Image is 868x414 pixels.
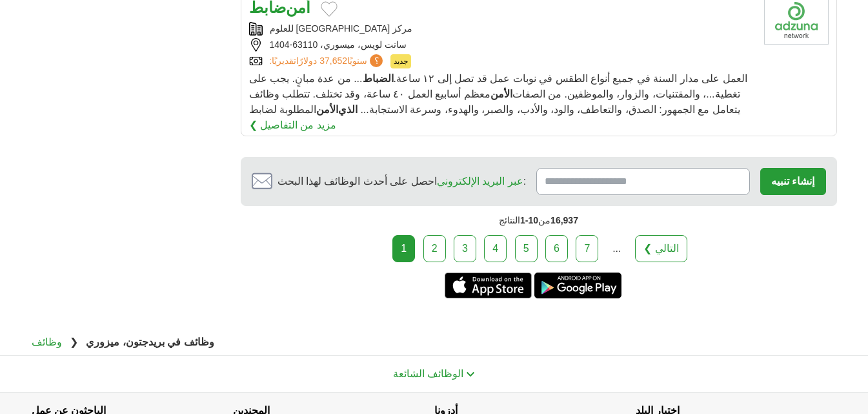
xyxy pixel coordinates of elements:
font: وظائف في بريدجتون، ميزوري [86,336,214,347]
font: يتعامل مع الجمهور: الصدق، والتعاطف، والود، والأدب، والصبر، والهدوء، وسرعة الاستجابة... [360,104,740,115]
font: 1 [401,243,407,254]
font: 2 [432,243,438,254]
a: وظائف [32,336,62,347]
font: ... [612,243,621,254]
button: إنشاء تنبيه [760,168,825,195]
font: الوظائف الشائعة [393,368,463,379]
font: ؟ [374,56,379,66]
font: 3 [462,243,468,254]
button: أضف إلى الوظائف المفضلة [321,1,338,17]
font: ... من عدة مبانٍ. يجب على [249,73,363,84]
font: 1-10 [520,215,538,225]
font: الضباط [363,73,394,84]
font: الأمن [490,88,512,99]
font: سانت لويس، ميسوري، 63110-1404 [270,39,407,50]
font: 4 [492,243,498,254]
font: 16,937 [550,215,578,225]
font: 37,652 دولارًا [296,56,347,66]
a: عبر البريد الإلكتروني [437,176,523,187]
font: تقديريًا: [270,56,297,66]
font: احصل على أحدث الوظائف لهذا البحث [278,176,437,187]
font: مزيد من التفاصيل ❯ [249,119,336,130]
a: 6 [545,235,568,262]
font: من [538,215,550,225]
font: التالي ❯ [643,243,678,254]
a: 4 [484,235,507,262]
font: 6 [554,243,560,254]
font: الأمن [316,104,338,115]
font: تغطية...، والمقتنيات، والزوار، والموظفين. من الصفات المطلوبة لضابط [249,88,740,115]
a: مزيد من التفاصيل ❯ [249,118,336,133]
img: رمز التبديل [466,371,475,377]
font: 7 [584,243,590,254]
font: الذي [338,104,358,115]
font: النتائج [499,215,520,225]
a: التالي ❯ [635,235,687,262]
font: سنويًا [347,56,367,66]
font: جديد [394,57,408,66]
a: تقديريًا:37,652 دولارًاسنويًا؟ [270,54,386,68]
font: إنشاء تنبيه [771,176,814,187]
a: 2 [423,235,446,262]
font: العمل على مدار السنة في جميع أنواع الطقس في نوبات عمل قد تصل إلى ١٢ ساعة. معظم أسابيع العمل ٤٠ سا... [249,73,747,99]
font: ❯ [70,336,78,347]
a: 3 [454,235,476,262]
font: مركز [GEOGRAPHIC_DATA] للعلوم [270,23,413,34]
font: 5 [523,243,529,254]
a: 5 [515,235,538,262]
a: 7 [576,235,598,262]
font: : [523,176,526,187]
